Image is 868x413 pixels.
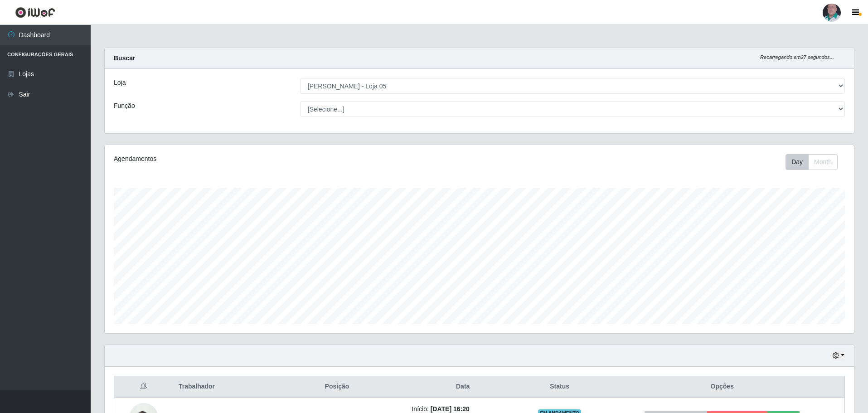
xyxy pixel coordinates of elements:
[786,154,809,170] button: Day
[114,154,411,164] div: Agendamentos
[431,405,470,413] time: [DATE] 16:20
[173,376,268,398] th: Trabalhador
[760,54,834,60] i: Recarregando em 27 segundos...
[15,7,55,18] img: CoreUI Logo
[600,376,845,398] th: Opções
[114,78,126,87] label: Loja
[114,101,135,111] label: Função
[786,154,845,170] div: Toolbar with button groups
[114,54,135,62] strong: Buscar
[786,154,838,170] div: First group
[519,376,600,398] th: Status
[808,154,838,170] button: Month
[267,376,406,398] th: Posição
[406,376,519,398] th: Data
